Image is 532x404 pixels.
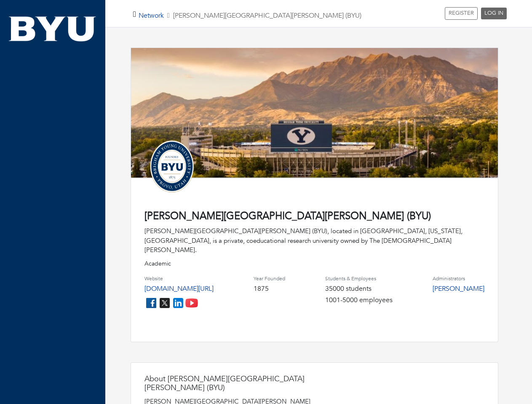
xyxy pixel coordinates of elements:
h4: 1001-5000 employees [325,296,393,304]
h4: 35000 students [325,285,393,293]
h4: 1875 [254,285,285,293]
img: Untitled-design-3.png [144,139,199,194]
a: Network [139,11,164,20]
img: twitter_icon-7d0bafdc4ccc1285aa2013833b377ca91d92330db209b8298ca96278571368c9.png [158,296,171,310]
img: lavell-edwards-stadium.jpg [131,48,498,186]
h4: Website [144,276,214,282]
h4: Students & Employees [325,276,393,282]
a: [PERSON_NAME] [433,284,484,293]
img: linkedin_icon-84db3ca265f4ac0988026744a78baded5d6ee8239146f80404fb69c9eee6e8e7.png [171,296,185,310]
h4: Year Founded [254,276,285,282]
h4: [PERSON_NAME][GEOGRAPHIC_DATA][PERSON_NAME] (BYU) [144,210,484,223]
img: youtube_icon-fc3c61c8c22f3cdcae68f2f17984f5f016928f0ca0694dd5da90beefb88aa45e.png [185,296,198,310]
h4: About [PERSON_NAME][GEOGRAPHIC_DATA][PERSON_NAME] (BYU) [144,375,313,393]
h4: Administrators [433,276,484,282]
a: REGISTER [445,7,478,20]
h5: [PERSON_NAME][GEOGRAPHIC_DATA][PERSON_NAME] (BYU) [139,12,361,20]
div: [PERSON_NAME][GEOGRAPHIC_DATA][PERSON_NAME] (BYU), located in [GEOGRAPHIC_DATA], [US_STATE], [GEO... [144,226,484,255]
p: Academic [144,259,484,268]
a: [DOMAIN_NAME][URL] [144,284,214,293]
img: BYU.png [8,15,97,43]
a: LOG IN [481,8,507,19]
img: facebook_icon-256f8dfc8812ddc1b8eade64b8eafd8a868ed32f90a8d2bb44f507e1979dbc24.png [144,296,158,310]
